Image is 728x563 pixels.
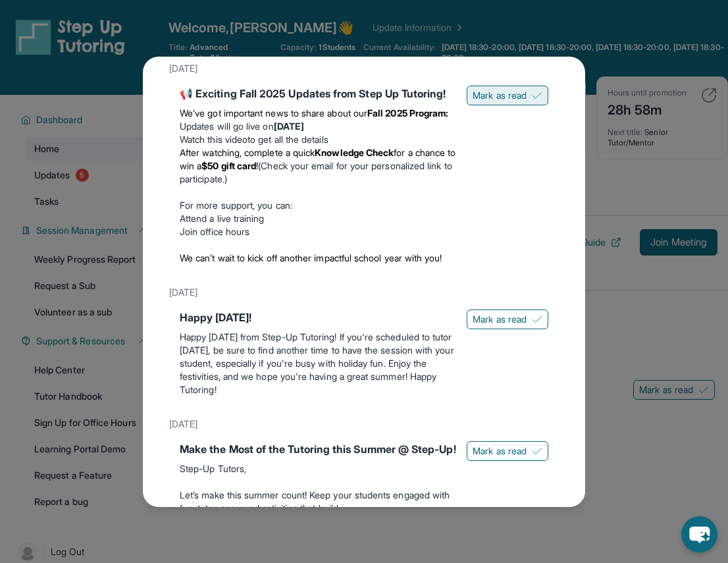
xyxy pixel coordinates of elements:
[180,331,456,396] p: Happy [DATE] from Step-Up Tutoring! If you're scheduled to tutor [DATE], be sure to find another ...
[367,107,448,119] strong: Fall 2025 Program:
[274,121,304,132] strong: [DATE]
[180,107,367,119] span: We’ve got important news to share about our
[532,446,542,456] img: Mark as read
[180,462,456,475] p: Step-Up Tutors,
[180,226,249,237] a: Join office hours
[180,86,456,101] div: 📢 Exciting Fall 2025 Updates from Step Up Tutoring!
[467,86,548,105] button: Mark as read
[473,444,527,458] span: Mark as read
[256,160,258,171] span: !
[681,516,717,552] button: chat-button
[201,160,256,171] strong: $50 gift card
[169,57,559,80] div: [DATE]
[315,147,394,158] strong: Knowledge Check
[169,281,559,304] div: [DATE]
[180,441,456,457] div: Make the Most of the Tutoring this Summer @ Step-Up!
[180,146,456,186] li: (Check your email for your personalized link to participate.)
[180,134,247,145] a: Watch this video
[473,313,527,326] span: Mark as read
[169,412,559,436] div: [DATE]
[532,314,542,325] img: Mark as read
[180,309,456,325] div: Happy [DATE]!
[473,89,527,102] span: Mark as read
[180,252,442,263] span: We can’t wait to kick off another impactful school year with you!
[180,120,456,133] li: Updates will go live on
[180,147,315,158] span: After watching, complete a quick
[180,213,265,224] a: Attend a live training
[180,133,456,146] li: to get all the details
[467,309,548,329] button: Mark as read
[532,90,542,101] img: Mark as read
[467,441,548,461] button: Mark as read
[180,489,456,554] p: Let’s make this summer count! Keep your students engaged with fun, tutor-approved activities that...
[180,199,456,212] p: For more support, you can:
